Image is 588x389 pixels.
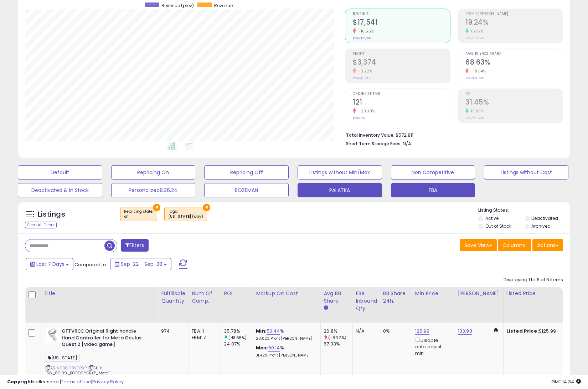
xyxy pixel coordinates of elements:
[532,239,563,251] button: Actions
[256,290,318,297] div: Markup on Cost
[506,328,539,334] b: Listed Price:
[203,204,210,211] button: ×
[465,116,484,120] small: Prev: 27.67%
[124,209,153,219] span: Repricing state :
[256,336,315,341] p: 28.02% Profit [PERSON_NAME]
[356,290,377,312] div: FBA inbound Qty
[204,183,289,197] button: BOZEMAN
[46,328,60,342] img: 318zId7r+hL._SL40_.jpg
[204,165,289,180] button: Repricing Off
[465,76,484,80] small: Prev: 83.74%
[61,378,91,385] a: Terms of Use
[465,36,484,40] small: Prev: 16.59%
[256,344,268,351] b: Max:
[18,183,102,197] button: Deactivated & In Stock
[74,261,107,268] span: Compared to:
[267,328,280,335] a: 50.44
[531,223,551,229] label: Archived
[465,18,563,28] h2: 19.24%
[161,328,183,334] div: 974
[228,335,247,340] small: (48.65%)
[506,328,566,334] div: $125.99
[18,165,102,180] button: Default
[44,290,155,297] div: Title
[415,290,452,297] div: Min Price
[224,328,253,334] div: 35.78%
[469,29,483,34] small: 15.97%
[168,214,203,219] div: [US_STATE] (any)
[465,58,563,68] h2: 68.63%
[353,52,450,56] span: Profit
[253,287,321,323] th: The percentage added to the cost of goods (COGS) that forms the calculator for Min & Max prices.
[168,209,203,219] span: Tags :
[62,328,148,350] b: GFTVRCE Original Right handle Hand Controller for Meta Oculus Quest 2 [video game]
[403,140,411,147] span: N/A
[224,341,253,347] div: 24.07%
[256,328,267,334] b: Min:
[502,242,525,249] span: Columns
[469,108,484,114] small: 13.66%
[7,379,124,385] div: seller snap | |
[478,207,570,214] p: Listing States:
[192,290,218,305] div: Num of Comp.
[161,2,194,9] span: Revenue (prev)
[328,335,346,340] small: (-60.2%)
[531,215,558,221] label: Deactivated
[383,290,409,305] div: BB Share 24h.
[506,290,568,297] div: Listed Price
[346,130,558,139] li: $572,811
[298,165,382,180] button: Listings without Min/Max
[353,92,450,96] span: Ordered Items
[356,108,375,114] small: -20.39%
[324,328,352,334] div: 26.8%
[353,58,450,68] h2: $3,374
[498,239,531,251] button: Columns
[161,290,186,305] div: Fulfillable Quantity
[46,354,79,362] span: [US_STATE]
[192,328,215,334] div: FBA: 1
[256,328,315,341] div: %
[415,336,449,357] div: Disable auto adjust min
[356,328,375,334] div: N/A
[484,165,568,180] button: Listings without Cost
[485,215,499,221] label: Active
[92,378,124,385] a: Privacy Policy
[353,116,366,120] small: Prev: 152
[26,258,73,270] button: Last 7 Days
[111,183,196,197] button: Personalized8.26.24
[214,2,233,9] span: Revenue
[110,258,171,270] button: Sep-22 - Sep-28
[356,29,374,34] small: -16.55%
[25,222,57,228] div: Clear All Filters
[121,261,163,268] span: Sep-22 - Sep-28
[391,165,475,180] button: Non Competitive
[415,328,429,335] a: 125.99
[465,52,563,56] span: Avg. Buybox Share
[551,378,581,385] span: 2025-10-6 14:34 GMT
[465,92,563,96] span: ROI
[356,69,372,74] small: -3.22%
[346,132,394,138] b: Total Inventory Value:
[256,345,315,358] div: %
[460,239,497,251] button: Save View
[353,98,450,108] h2: 121
[153,204,160,211] button: ×
[383,328,407,334] div: 0%
[458,290,500,297] div: [PERSON_NAME]
[485,223,511,229] label: Out of Stock
[353,12,450,16] span: Revenue
[324,341,352,347] div: 67.33%
[256,353,315,358] p: 31.42% Profit [PERSON_NAME]
[121,239,149,252] button: Filters
[324,305,328,311] small: Avg BB Share.
[469,69,486,74] small: -18.04%
[111,165,196,180] button: Repricing On
[268,344,280,352] a: 60.14
[465,98,563,108] h2: 31.45%
[458,328,472,335] a: 133.98
[38,209,65,219] h5: Listings
[60,365,87,371] a: B0CD9YDRXP
[192,334,215,341] div: FBM: 7
[353,36,371,40] small: Prev: $21,018
[124,214,153,219] div: on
